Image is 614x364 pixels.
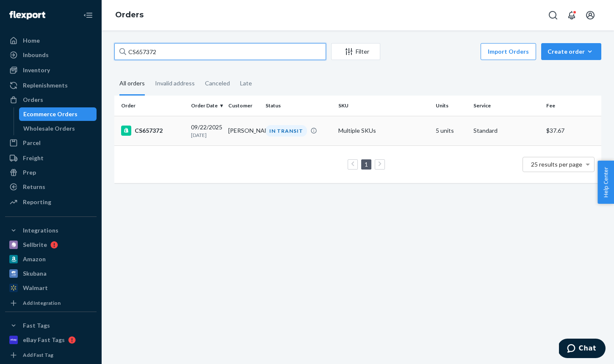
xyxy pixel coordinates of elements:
button: Close Navigation [80,7,97,24]
a: Inventory [5,63,97,77]
a: Ecommerce Orders [19,107,97,121]
button: Open account menu [582,7,599,24]
div: Returns [23,183,45,191]
a: Orders [115,10,144,19]
div: Integrations [23,226,58,235]
a: Add Fast Tag [5,350,97,360]
div: Skubana [23,269,47,278]
div: Add Fast Tag [23,351,53,359]
div: Late [240,72,252,94]
th: Status [262,96,335,116]
a: Wholesale Orders [19,122,97,135]
a: Prep [5,166,97,179]
a: Returns [5,180,97,194]
p: Standard [473,126,540,135]
div: Wholesale Orders [23,124,75,133]
iframe: Opens a widget where you can chat to one of our agents [559,339,606,360]
a: Freight [5,151,97,165]
a: Replenishments [5,79,97,92]
div: Freight [23,154,44,162]
button: Help Center [597,161,614,204]
ol: breadcrumbs [108,3,150,27]
button: Fast Tags [5,319,97,332]
a: Home [5,34,97,47]
td: $37.67 [543,116,601,145]
td: Multiple SKUs [335,116,432,145]
div: Create order [548,47,595,56]
button: Create order [541,43,601,60]
div: Inbounds [23,51,49,59]
div: Orders [23,96,43,104]
img: Flexport logo [9,11,45,19]
a: Walmart [5,281,97,295]
span: 25 results per page [531,161,582,168]
a: Add Integration [5,298,97,308]
div: Amazon [23,255,46,263]
a: Page 1 is your current page [363,161,370,168]
div: Replenishments [23,81,68,90]
a: Skubana [5,267,97,280]
div: Prep [23,168,36,177]
a: Inbounds [5,48,97,62]
div: IN TRANSIT [266,125,307,137]
div: Add Integration [23,299,61,307]
div: Walmart [23,284,48,292]
div: Ecommerce Orders [23,110,77,118]
th: Fee [543,96,601,116]
a: Amazon [5,252,97,266]
a: Reporting [5,195,97,209]
div: Invalid address [155,72,195,94]
th: Order [114,96,188,116]
div: Reporting [23,198,51,206]
th: Order Date [188,96,225,116]
td: 5 units [432,116,470,145]
button: Open notifications [563,7,580,24]
a: eBay Fast Tags [5,333,97,347]
input: Search orders [114,43,326,60]
div: Fast Tags [23,321,50,330]
button: Import Orders [481,43,536,60]
th: Service [470,96,543,116]
div: 09/22/2025 [191,123,221,139]
div: All orders [119,72,145,96]
div: Sellbrite [23,241,47,249]
th: Units [432,96,470,116]
div: Customer [228,102,259,109]
p: [DATE] [191,131,221,139]
div: Parcel [23,139,41,147]
th: SKU [335,96,432,116]
div: Filter [332,47,380,56]
a: Sellbrite [5,238,97,252]
button: Open Search Box [545,7,561,24]
div: eBay Fast Tags [23,336,65,344]
div: Canceled [205,72,230,94]
div: Home [23,36,40,45]
div: CS657372 [121,126,184,136]
a: Parcel [5,136,97,150]
a: Orders [5,93,97,107]
td: [PERSON_NAME] [225,116,262,145]
button: Filter [331,43,380,60]
button: Integrations [5,224,97,237]
div: Inventory [23,66,50,74]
